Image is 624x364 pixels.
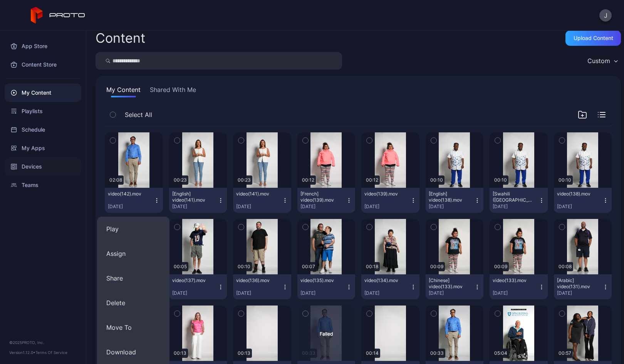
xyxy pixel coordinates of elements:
div: video(135).mov [300,277,343,284]
a: Terms Of Service [35,350,67,355]
div: [English] video(141).mov [172,191,215,203]
div: [DATE] [300,290,346,296]
div: © 2025 PROTO, Inc. [9,339,77,346]
button: video(133).mov[DATE] [490,274,548,299]
button: My Content [105,85,142,97]
div: [DATE] [557,290,603,296]
div: [Chinese] video(133).mov [429,277,471,290]
div: video(134).mov [364,277,407,284]
a: Schedule [5,120,81,139]
button: video(135).mov[DATE] [297,274,356,299]
button: Move To [97,315,169,340]
a: Devices [5,157,81,176]
button: video(136).mov[DATE] [233,274,291,299]
div: [French] video(139).mov [300,191,343,203]
div: [DATE] [300,204,346,210]
button: Assign [97,241,169,266]
button: video(138).mov[DATE] [554,188,612,213]
button: [French] video(139).mov[DATE] [297,188,356,213]
div: video(133).mov [493,277,535,284]
div: [DATE] [429,204,475,210]
div: [DATE] [172,204,218,210]
button: Upload Content [565,30,621,46]
div: Custom [587,57,610,65]
div: video(138).mov [557,191,599,197]
button: Shared With Me [148,85,198,97]
div: [DATE] [493,290,538,296]
button: video(141).mov[DATE] [233,188,291,213]
button: Custom [584,52,621,70]
div: [DATE] [557,204,603,210]
button: [English] video(141).mov[DATE] [169,188,227,213]
div: Failed [320,330,333,337]
a: My Content [5,83,81,102]
button: video(142).mov[DATE] [105,188,163,213]
div: [DATE] [108,204,154,210]
span: Select All [125,110,152,119]
div: [DATE] [236,204,282,210]
div: video(142).mov [108,191,150,197]
a: Teams [5,176,81,194]
div: [DATE] [364,290,410,296]
div: [Swahili (Kenya)] video(138).mov [493,191,535,203]
button: [Arabic] video(131).mov[DATE] [554,274,612,299]
div: Content [96,32,145,45]
button: [Swahili ([GEOGRAPHIC_DATA])] video(138).mov[DATE] [490,188,548,213]
button: [English] video(138).mov[DATE] [426,188,484,213]
div: video(137).mov [172,277,215,284]
a: My Apps [5,139,81,157]
button: video(137).mov[DATE] [169,274,227,299]
div: [DATE] [364,204,410,210]
div: [DATE] [493,204,538,210]
div: [Arabic] video(131).mov [557,277,599,290]
div: video(136).mov [236,277,278,284]
button: Delete [97,291,169,315]
a: Content Store [5,55,81,74]
button: J [599,9,612,22]
div: [DATE] [236,290,282,296]
div: [DATE] [172,290,218,296]
button: [Chinese] video(133).mov[DATE] [426,274,484,299]
div: [English] video(138).mov [429,191,471,203]
a: App Store [5,37,81,55]
div: [DATE] [429,290,475,296]
button: Share [97,266,169,291]
button: video(139).mov[DATE] [361,188,419,213]
button: video(134).mov[DATE] [361,274,419,299]
div: video(139).mov [364,191,407,197]
span: Version 1.12.0 • [9,350,35,355]
div: Upload Content [574,35,613,41]
div: video(141).mov [236,191,278,197]
button: Play [97,217,169,241]
a: Playlists [5,102,81,120]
